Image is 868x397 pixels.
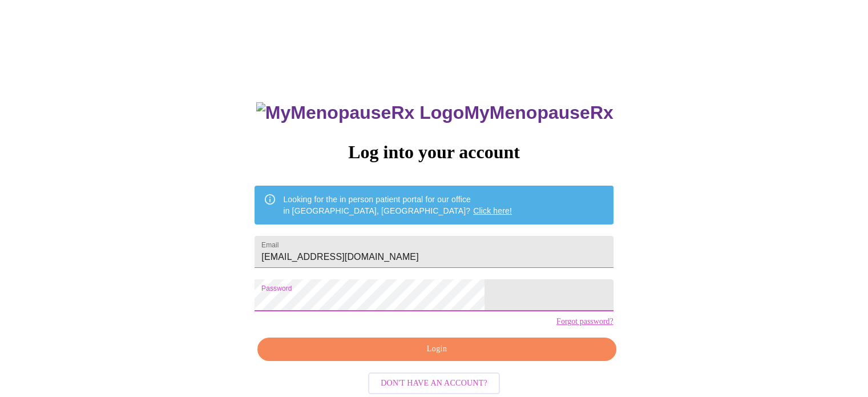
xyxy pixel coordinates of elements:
a: Forgot password? [556,317,613,326]
span: Don't have an account? [381,376,487,391]
h3: MyMenopauseRx [256,102,613,123]
h3: Log into your account [255,142,613,163]
div: Looking for the in person patient portal for our office in [GEOGRAPHIC_DATA], [GEOGRAPHIC_DATA]? [283,189,512,221]
img: MyMenopauseRx Logo [256,102,464,123]
button: Login [257,338,616,361]
a: Click here! [473,206,512,215]
button: Don't have an account? [368,372,500,395]
span: Login [271,342,603,356]
a: Don't have an account? [365,377,503,387]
